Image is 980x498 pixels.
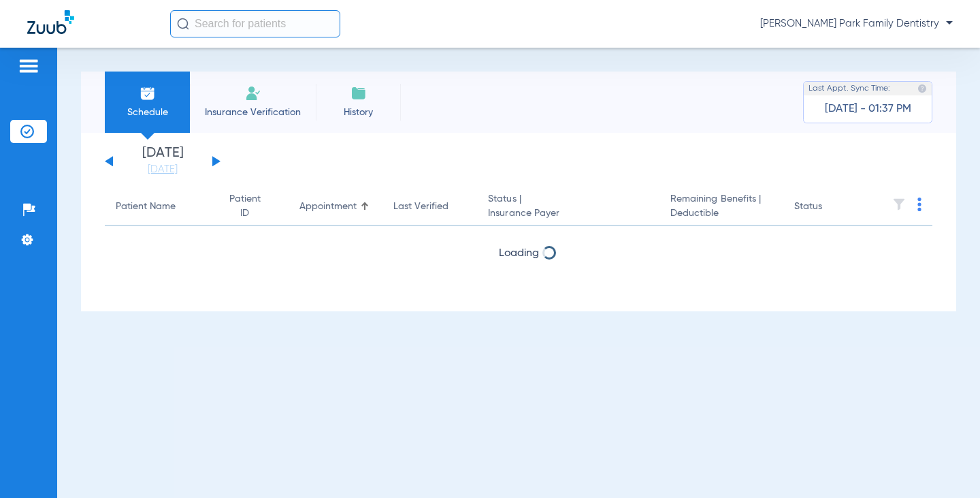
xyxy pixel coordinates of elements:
div: Last Verified [393,200,448,214]
img: Manual Insurance Verification [245,85,261,102]
img: Search Icon [177,18,189,30]
div: Patient ID [224,192,278,221]
span: Schedule [115,106,180,119]
div: Last Verified [393,200,467,214]
img: hamburger-icon [18,58,39,74]
span: Last Appt. Sync Time: [808,82,890,95]
span: [PERSON_NAME] Park Family Dentistry [760,17,953,31]
img: Schedule [140,85,156,102]
span: History [326,106,391,119]
div: Patient Name [116,200,176,214]
div: Patient ID [224,192,265,221]
img: Zuub Logo [27,10,74,34]
th: Status | [477,188,659,226]
img: History [350,85,367,102]
span: Loading [499,248,539,259]
span: [DATE] - 01:37 PM [825,102,911,116]
div: Appointment [299,200,357,214]
span: Insurance Verification [200,106,306,119]
img: last sync help info [917,84,927,93]
span: Deductible [670,206,772,221]
img: filter.svg [892,198,906,211]
th: Status [783,188,875,226]
th: Remaining Benefits | [659,188,783,226]
div: Appointment [299,200,372,214]
li: [DATE] [122,146,203,176]
input: Search for patients [170,10,340,37]
a: [DATE] [122,163,203,176]
span: Insurance Payer [488,206,649,221]
img: group-dot-blue.svg [917,198,921,211]
div: Patient Name [116,200,202,214]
